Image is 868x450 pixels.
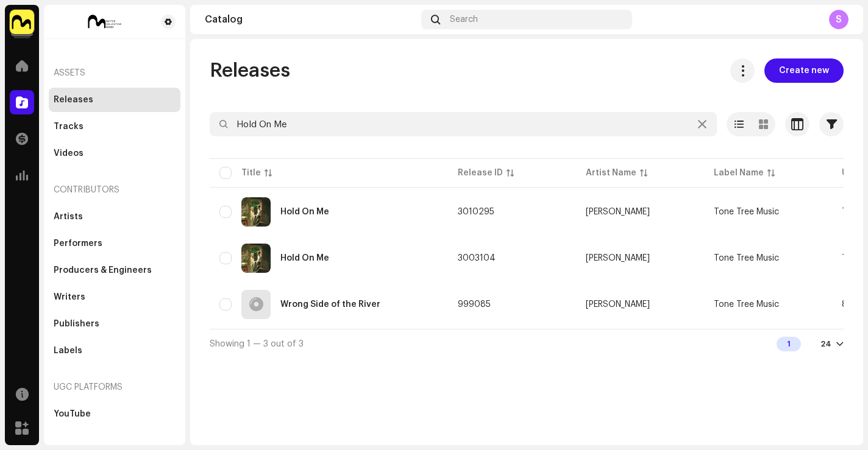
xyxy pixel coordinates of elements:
img: a9ae1fc1-ef23-403f-a15f-33f5e5d42a8f [241,197,271,227]
div: Release ID [458,167,503,179]
div: Artist Name [586,167,636,179]
span: Lucy Clearwater [586,208,694,216]
button: Create new [764,58,844,83]
span: 999085 [458,300,491,309]
re-m-nav-item: Videos [49,141,180,166]
div: YouTube [54,409,91,419]
div: Writers [54,292,85,302]
div: Catalog [205,15,416,24]
div: Tracks [54,122,84,132]
re-m-nav-item: Publishers [49,312,180,336]
div: [PERSON_NAME] [586,208,650,216]
span: Create new [779,58,829,83]
div: Performers [54,239,102,248]
re-m-nav-item: Writers [49,285,180,309]
span: 3010295 [458,208,494,216]
re-m-nav-item: Artists [49,205,180,229]
span: Releases [210,58,290,83]
span: Tone Tree Music [714,300,779,309]
div: Releases [54,95,93,105]
div: [PERSON_NAME] [586,254,650,262]
img: e46a1606-78bf-4117-8ab7-195bef12ab92 [241,244,271,273]
re-m-nav-item: Performers [49,231,180,256]
span: Tone Tree Music [714,254,779,262]
div: [PERSON_NAME] [586,300,650,309]
div: Label Name [714,167,764,179]
img: 368c341f-7fd0-4703-93f4-7343ca3ef757 [54,15,156,29]
span: 3003104 [458,254,496,262]
div: Hold On Me [280,208,329,216]
div: Producers & Engineers [54,265,152,275]
span: Rob Baird [586,300,694,309]
re-m-nav-item: Producers & Engineers [49,258,180,283]
div: S [829,10,848,29]
re-a-nav-header: UGC Platforms [49,373,180,402]
re-a-nav-header: Assets [49,58,180,88]
div: 1 [777,337,801,351]
re-m-nav-item: YouTube [49,402,180,426]
div: Title [241,167,261,179]
span: Tone Tree Music [714,208,779,216]
input: Search [210,112,717,136]
div: Labels [54,346,82,356]
div: Publishers [54,319,99,329]
img: 1276ee5d-5357-4eee-b3c8-6fdbc920d8e6 [10,10,34,34]
re-a-nav-header: Contributors [49,175,180,205]
div: Videos [54,149,84,158]
span: Search [450,15,478,24]
div: Wrong Side of the River [280,300,380,309]
div: Hold On Me [280,254,329,262]
div: Artists [54,212,83,222]
div: 24 [820,339,831,349]
re-m-nav-item: Releases [49,88,180,112]
re-m-nav-item: Labels [49,339,180,363]
span: Showing 1 — 3 out of 3 [210,340,304,348]
span: Lucy Clearwater [586,254,694,262]
re-m-nav-item: Tracks [49,114,180,139]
